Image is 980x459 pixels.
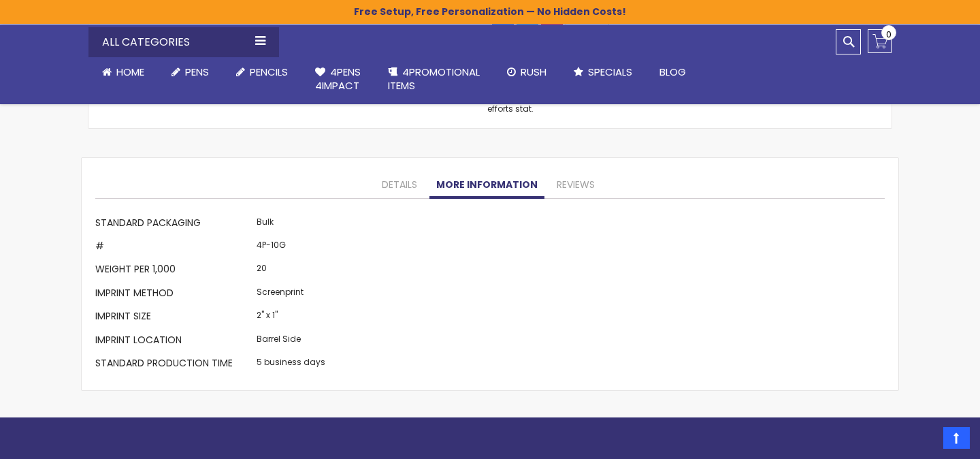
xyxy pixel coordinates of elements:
[659,65,686,79] span: Blog
[521,65,546,79] span: Rush
[868,422,980,459] iframe: Google Customer Reviews
[116,65,144,79] span: Home
[95,283,253,306] th: Imprint Method
[374,57,493,101] a: 4PROMOTIONALITEMS
[253,236,329,259] td: 4P-10G
[95,306,253,330] th: Imprint Size
[88,57,158,87] a: Home
[388,65,480,93] span: 4PROMOTIONAL ITEMS
[95,236,253,259] th: #
[250,65,288,79] span: Pencils
[88,27,279,57] div: All Categories
[315,65,361,93] span: 4Pens 4impact
[301,57,374,101] a: 4Pens4impact
[375,172,424,199] a: Details
[253,259,329,283] td: 20
[223,57,301,87] a: Pencils
[158,57,223,87] a: Pens
[253,353,329,376] td: 5 business days
[646,57,700,87] a: Blog
[550,172,602,199] a: Reviews
[429,172,544,199] a: More Information
[868,29,892,53] a: 0
[588,65,632,79] span: Specials
[253,283,329,306] td: Screenprint
[253,330,329,353] td: Barrel Side
[493,57,560,87] a: Rush
[95,330,253,353] th: Imprint Location
[95,259,253,283] th: Weight per 1,000
[560,57,646,87] a: Specials
[185,65,209,79] span: Pens
[253,306,329,330] td: 2" x 1"
[95,212,253,236] th: Standard Packaging
[253,212,329,236] td: Bulk
[886,28,892,41] span: 0
[95,353,253,376] th: Standard Production Time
